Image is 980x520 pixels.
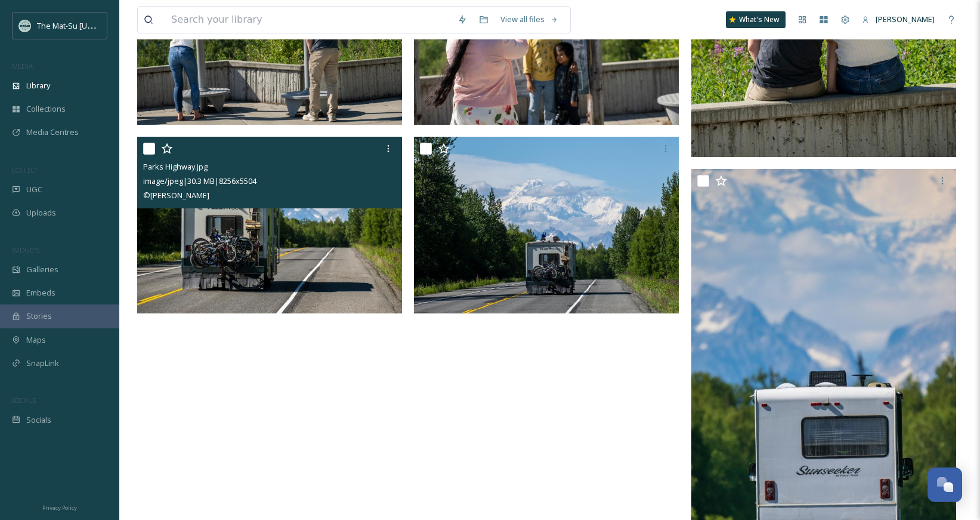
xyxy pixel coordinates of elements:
a: Privacy Policy [42,500,77,514]
a: View all files [494,8,564,31]
span: Maps [26,334,46,346]
img: Social_thumbnail.png [19,20,31,32]
span: UGC [26,184,42,195]
span: Library [26,80,50,91]
span: Galleries [26,264,58,275]
span: Stories [26,310,52,322]
span: COLLECT [12,165,38,174]
span: The Mat-Su [US_STATE] [37,20,120,31]
span: SOCIALS [12,396,36,405]
span: © [PERSON_NAME] [143,190,209,201]
input: Search your library [165,7,452,33]
span: Parks Highway.jpg [143,161,208,172]
span: WIDGETS [12,245,39,254]
span: Socials [26,414,51,426]
span: Privacy Policy [42,504,77,512]
button: Open Chat [928,467,962,502]
span: SnapLink [26,358,59,369]
span: Media Centres [26,127,79,138]
span: Collections [26,103,66,115]
img: Parks Highway.jpg [137,137,402,313]
span: MEDIA [12,61,33,70]
span: Uploads [26,207,56,219]
a: [PERSON_NAME] [856,8,941,31]
span: image/jpeg | 30.3 MB | 8256 x 5504 [143,176,256,186]
span: [PERSON_NAME] [876,14,935,24]
span: Embeds [26,287,55,299]
img: Parks Highway.jpg [414,137,679,313]
a: What's New [726,11,786,28]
